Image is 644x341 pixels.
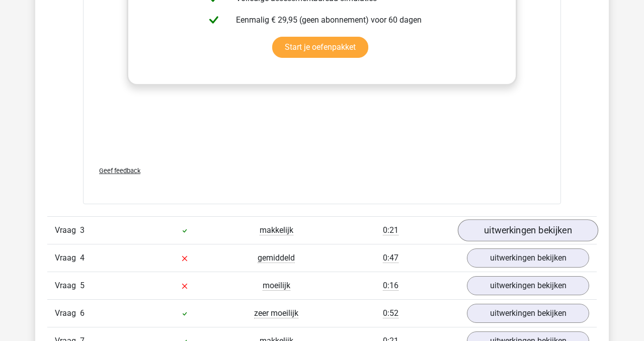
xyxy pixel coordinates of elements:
[55,280,80,292] span: Vraag
[272,37,368,58] a: Start je oefenpakket
[260,225,293,235] span: makkelijk
[383,281,398,291] span: 0:16
[263,281,290,291] span: moeilijk
[258,253,295,263] span: gemiddeld
[55,307,80,319] span: Vraag
[467,276,589,295] a: uitwerkingen bekijken
[80,308,85,318] span: 6
[254,308,298,318] span: zeer moeilijk
[80,225,85,235] span: 3
[80,253,85,263] span: 4
[55,252,80,264] span: Vraag
[458,219,598,241] a: uitwerkingen bekijken
[467,304,589,323] a: uitwerkingen bekijken
[383,253,398,263] span: 0:47
[467,248,589,268] a: uitwerkingen bekijken
[55,224,80,236] span: Vraag
[80,281,85,290] span: 5
[383,225,398,235] span: 0:21
[99,167,140,175] span: Geef feedback
[383,308,398,318] span: 0:52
